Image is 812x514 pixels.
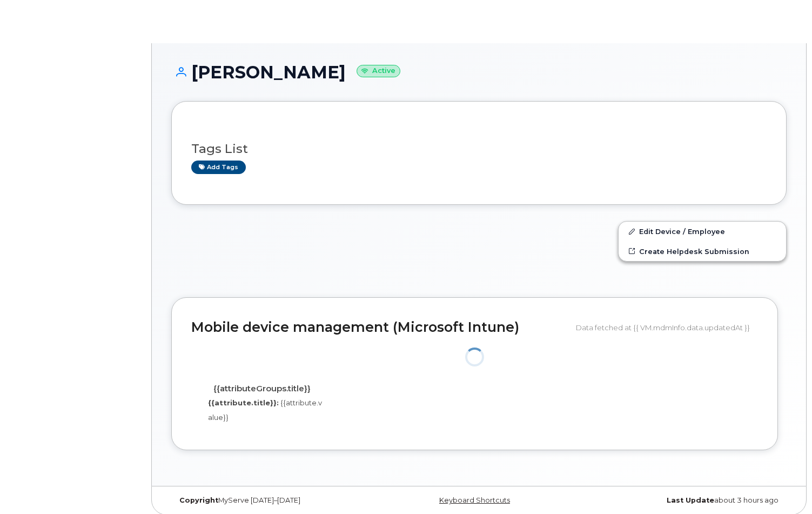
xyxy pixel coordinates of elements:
[199,384,325,393] h4: {{attributeGroups.title}}
[581,496,787,505] div: about 3 hours ago
[179,496,218,504] strong: Copyright
[191,161,246,174] a: Add tags
[667,496,714,504] strong: Last Update
[357,65,400,77] small: Active
[171,496,377,505] div: MyServe [DATE]–[DATE]
[208,398,279,408] label: {{attribute.title}}:
[619,242,786,261] a: Create Helpdesk Submission
[171,63,787,82] h1: [PERSON_NAME]
[191,142,767,156] h3: Tags List
[619,222,786,241] a: Edit Device / Employee
[576,317,758,338] div: Data fetched at {{ VM.mdmInfo.data.updatedAt }}
[208,398,322,422] span: {{attribute.value}}
[191,320,568,335] h2: Mobile device management (Microsoft Intune)
[439,496,510,504] a: Keyboard Shortcuts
